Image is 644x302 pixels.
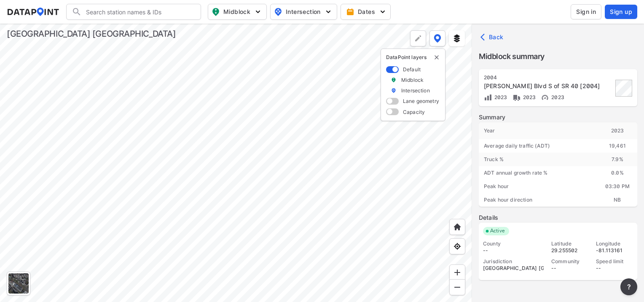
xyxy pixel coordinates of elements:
[596,258,633,265] div: Speed limit
[487,227,509,235] span: Active
[479,213,637,222] label: Details
[549,94,564,100] span: 2023
[449,264,465,280] div: Zoom in
[521,94,536,100] span: 2023
[479,139,598,153] div: Average daily traffic (ADT)
[434,34,441,43] img: data-point-layers.37681fc9.svg
[479,113,637,121] label: Summary
[324,8,333,16] img: 5YPKRKmlfpI5mqlR8AD95paCi+0kK1fRFDJSaMmawlwaeJcJwk9O2fotCW5ve9gAAAAASUVORK5CYII=
[598,180,637,193] div: 03:30 PM
[212,7,261,17] span: Midblock
[513,93,521,102] img: Vehicle class
[401,87,430,94] label: Intersection
[598,153,637,166] div: 7.9 %
[479,153,598,166] div: Truck %
[479,51,637,62] label: Midblock summary
[479,193,598,207] div: Peak hour direction
[571,4,601,19] button: Sign in
[82,5,196,19] input: Search
[453,242,462,251] img: zeq5HYn9AnE9l6UmnFLPAAAAAElFTkSuQmCC
[254,8,262,16] img: 5YPKRKmlfpI5mqlR8AD95paCi+0kK1fRFDJSaMmawlwaeJcJwk9O2fotCW5ve9gAAAAASUVORK5CYII=
[598,166,637,180] div: 0.0 %
[7,272,30,295] div: Toggle basemap
[479,166,598,180] div: ADT annual growth rate %
[346,8,354,16] img: calendar-gold.39a51dde.svg
[603,5,637,19] a: Sign up
[429,30,445,46] button: DataPoint layers
[449,30,465,46] button: External layers
[596,240,633,247] div: Longitude
[391,87,397,94] img: marker_Intersection.6861001b.svg
[479,180,598,193] div: Peak hour
[433,54,440,61] button: delete
[7,28,176,40] div: [GEOGRAPHIC_DATA] [GEOGRAPHIC_DATA]
[551,247,588,254] div: 29.255502
[576,8,596,16] span: Sign in
[484,74,613,81] div: 2004
[596,265,633,272] div: --
[348,8,385,16] span: Dates
[551,258,588,265] div: Community
[270,4,337,20] button: Intersection
[453,223,462,231] img: +XpAUvaXAN7GudzAAAAAElFTkSuQmCC
[598,193,637,207] div: NB
[274,7,332,17] span: Intersection
[551,240,588,247] div: Latitude
[541,93,549,102] img: Vehicle speed
[401,76,424,84] label: Midblock
[341,4,391,20] button: Dates
[598,122,637,139] div: 2023
[403,97,439,105] label: Lane geometry
[598,139,637,153] div: 19,461
[386,54,440,61] p: DataPoint layers
[620,278,637,295] button: more
[625,282,632,292] span: ?
[479,122,598,139] div: Year
[483,265,544,272] div: [GEOGRAPHIC_DATA] [GEOGRAPHIC_DATA]
[453,268,462,277] img: ZvzfEJKXnyWIrJytrsY285QMwk63cM6Drc+sIAAAAASUVORK5CYII=
[7,8,59,16] img: dataPointLogo.9353c09d.svg
[449,279,465,295] div: Zoom out
[410,30,426,46] div: Polygon tool
[414,34,422,43] img: +Dz8AAAAASUVORK5CYII=
[453,283,462,291] img: MAAAAAElFTkSuQmCC
[605,5,637,19] button: Sign up
[492,94,507,100] span: 2023
[484,93,492,102] img: Volume count
[449,238,465,254] div: View my location
[551,265,588,272] div: --
[484,82,613,90] div: Williamson Blvd S of SR 40 [2004]
[273,7,283,17] img: map_pin_int.54838e6b.svg
[208,4,267,20] button: Midblock
[596,247,633,254] div: -81.113161
[433,54,440,61] img: close-external-leyer.3061a1c7.svg
[610,8,632,16] span: Sign up
[403,66,421,73] label: Default
[482,33,504,41] span: Back
[569,4,603,19] a: Sign in
[453,34,461,43] img: layers.ee07997e.svg
[483,240,544,247] div: County
[483,258,544,265] div: Jurisdiction
[211,7,221,17] img: map_pin_mid.602f9df1.svg
[403,108,425,116] label: Capacity
[391,76,397,84] img: marker_Midblock.5ba75e30.svg
[378,8,387,16] img: 5YPKRKmlfpI5mqlR8AD95paCi+0kK1fRFDJSaMmawlwaeJcJwk9O2fotCW5ve9gAAAAASUVORK5CYII=
[483,247,544,254] div: --
[479,30,507,44] button: Back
